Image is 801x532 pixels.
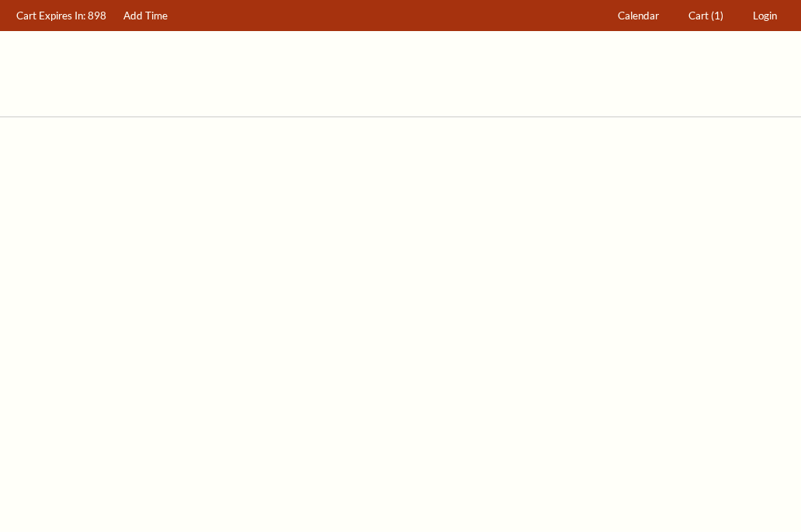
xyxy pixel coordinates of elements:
a: Calendar [611,1,667,31]
span: Cart [688,9,709,22]
a: Add Time [116,1,175,31]
a: Cart (1) [681,1,731,31]
span: Cart Expires In: [16,9,85,22]
span: Calendar [618,9,659,22]
span: (1) [711,9,723,22]
span: Login [753,9,777,22]
a: Login [746,1,785,31]
span: 898 [88,9,106,22]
